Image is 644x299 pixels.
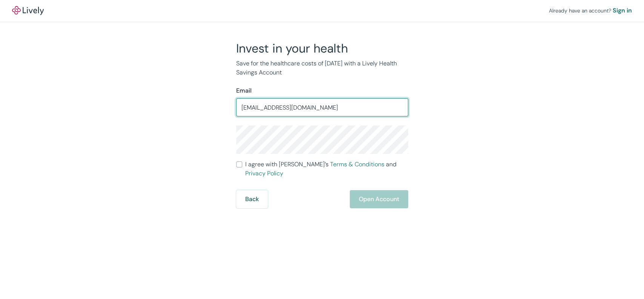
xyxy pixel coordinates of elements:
div: Already have an account? [549,6,632,15]
a: LivelyLively [12,6,44,15]
a: Privacy Policy [245,169,283,177]
a: Sign in [613,6,632,15]
img: Lively [12,6,44,15]
p: Save for the healthcare costs of [DATE] with a Lively Health Savings Account [236,59,408,77]
button: Back [236,190,268,208]
a: Terms & Conditions [330,160,384,168]
span: I agree with [PERSON_NAME]’s and [245,160,408,178]
h2: Invest in your health [236,41,408,56]
label: Email [236,86,252,95]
